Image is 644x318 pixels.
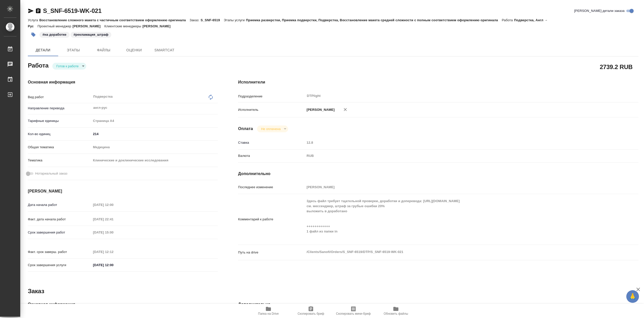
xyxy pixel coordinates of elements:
[39,32,70,36] span: на доработке
[340,104,351,115] button: Удалить исполнителя
[91,248,135,256] input: Пустое поле
[152,47,177,53] span: SmartCat
[91,143,218,152] div: Медицина
[70,32,112,36] span: рекламация_штраф
[122,47,146,53] span: Оценки
[238,79,638,85] h4: Исполнители
[224,18,246,22] p: Этапы услуги
[28,202,91,207] p: Дата начала работ
[28,95,91,100] p: Вид работ
[91,229,135,236] input: Пустое поле
[375,304,417,318] button: Обновить файлы
[305,183,605,191] input: Пустое поле
[238,153,305,158] p: Валюта
[91,117,218,125] div: Страница А4
[42,32,67,37] p: #на доработке
[28,132,91,137] p: Кол-во единиц
[201,18,224,22] p: S_SNF-6519
[104,24,143,28] p: Клиентские менеджеры
[28,118,91,123] p: Тарифные единицы
[238,171,638,177] h4: Дополнительно
[600,62,633,71] h2: 2739.2 RUB
[52,63,86,70] div: Готов к работе
[297,312,324,315] span: Скопировать бриф
[28,79,218,85] h4: Основная информация
[246,18,502,22] p: Приемка разверстки, Приемка подверстки, Подверстка, Восстановление макета средней сложности с пол...
[28,18,39,22] p: Услуга
[290,304,332,318] button: Скопировать бриф
[28,60,49,70] h2: Работа
[384,312,408,315] span: Обновить файлы
[43,7,101,14] a: S_SNF-6519-WK-021
[28,29,39,40] button: Добавить тэг
[61,47,85,53] span: Этапы
[238,107,305,112] p: Исполнитель
[28,230,91,235] p: Срок завершения работ
[73,24,104,28] p: [PERSON_NAME]
[28,106,91,111] p: Направление перевода
[238,140,305,145] p: Ставка
[55,64,80,68] button: Готов к работе
[28,249,91,255] p: Факт. срок заверш. работ
[502,18,514,22] p: Работа
[91,261,135,269] input: ✎ Введи что-нибудь
[28,188,218,194] h4: [PERSON_NAME]
[247,304,290,318] button: Папка на Drive
[74,32,109,37] p: #рекламация_штраф
[39,18,189,22] p: Восстановление сложного макета с частичным соответствием оформлению оригинала
[28,158,91,163] p: Тематика
[92,47,116,53] span: Файлы
[305,107,335,112] p: [PERSON_NAME]
[238,250,305,255] p: Путь на drive
[238,126,253,132] h4: Оплата
[238,94,305,99] p: Подразделение
[91,201,135,208] input: Пустое поле
[28,287,44,295] h2: Заказ
[238,301,638,307] h4: Дополнительно
[305,197,605,241] textarea: Здесь файл требует тщательной проверки, доработки и доперевода: [URL][DOMAIN_NAME] см. мессенджер...
[336,312,371,315] span: Скопировать мини-бриф
[305,139,605,146] input: Пустое поле
[35,8,41,14] button: Скопировать ссылку
[238,185,305,190] p: Последнее изменение
[260,127,282,131] button: Не оплачена
[28,217,91,222] p: Факт. дата начала работ
[305,152,605,160] div: RUB
[626,290,639,303] button: 🙏
[28,145,91,150] p: Общая тематика
[91,156,218,165] div: Клинические и доклинические исследования
[305,248,605,256] textarea: /Clients/Sanofi/Orders/S_SNF-6519/DTP/S_SNF-6519-WK-021
[238,217,305,222] p: Комментарий к работе
[28,301,218,307] h4: Основная информация
[628,291,637,302] span: 🙏
[190,18,201,22] p: Заказ:
[28,8,34,14] button: Скопировать ссылку для ЯМессенджера
[142,24,174,28] p: [PERSON_NAME]
[35,171,67,176] span: Нотариальный заказ
[574,8,625,13] span: [PERSON_NAME] детали заказа
[332,304,375,318] button: Скопировать мини-бриф
[258,312,279,315] span: Папка на Drive
[91,216,135,223] input: Пустое поле
[31,47,55,53] span: Детали
[257,125,288,132] div: Готов к работе
[91,130,218,138] input: ✎ Введи что-нибудь
[37,24,72,28] p: Проектный менеджер
[28,263,91,268] p: Срок завершения услуги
